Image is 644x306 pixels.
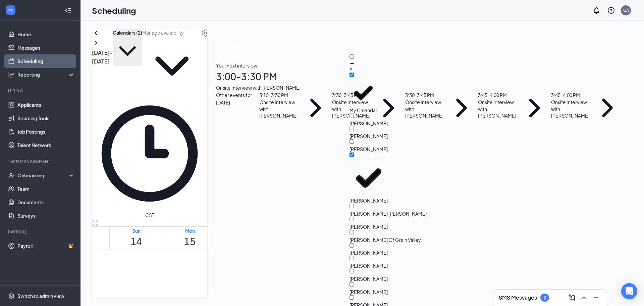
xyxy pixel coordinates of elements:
[478,91,516,99] div: 3:45 - 4:00 PM
[17,54,75,68] a: Scheduling
[183,227,197,250] a: September 15, 2025
[113,36,142,66] svg: ChevronDown
[591,91,624,124] svg: ChevronRight
[202,29,210,96] a: Settings
[567,292,577,303] button: ComposeMessage
[17,41,75,54] a: Messages
[551,91,589,99] div: 3:45 - 4:00 PM
[92,29,100,37] svg: ChevronLeft
[607,6,615,14] svg: QuestionInfo
[130,227,142,234] div: Sun
[202,29,210,37] svg: Settings
[372,91,405,124] svg: ChevronRight
[8,229,73,235] div: Payroll
[332,91,370,99] div: 3:30 - 3:45 PM
[591,292,601,303] button: Minimize
[17,293,64,299] div: Switch to admin view
[8,88,73,94] div: Hiring
[623,7,629,13] div: CA
[499,294,537,301] h3: SMS Messages
[216,91,259,124] div: Other events for [DATE]
[92,39,100,47] svg: ChevronRight
[129,227,143,250] a: September 14, 2025
[478,99,516,119] div: Onsite Interview with [PERSON_NAME]
[65,7,71,14] svg: Collapse
[92,48,113,65] h3: [DATE] - [DATE]
[568,294,576,302] svg: ComposeMessage
[579,292,589,303] button: ChevronUp
[17,138,75,152] a: Talent Network
[551,99,589,119] div: Onsite Interview with [PERSON_NAME]
[17,71,75,78] div: Reporting
[8,293,15,299] svg: Settings
[17,172,69,179] div: Onboarding
[17,182,75,195] a: Team
[17,209,75,222] a: Surveys
[259,91,298,99] div: 3:15 - 3:30 PM
[130,234,142,249] h1: 14
[299,91,332,124] svg: ChevronRight
[216,69,624,84] h1: 3:00 - 3:30 PM
[543,295,546,301] div: 3
[184,227,196,234] div: Mon
[621,283,637,299] div: Open Intercom Messenger
[216,84,624,91] div: Onsite Interview with [PERSON_NAME]
[142,29,202,36] input: Manage availability
[92,5,136,16] h1: Scheduling
[184,234,196,249] h1: 15
[592,294,600,302] svg: Minimize
[259,99,298,119] div: Onsite Interview with [PERSON_NAME]
[8,159,73,164] div: Team Management
[17,195,75,209] a: Documents
[17,28,75,41] a: Home
[332,99,370,119] div: Onsite Interview with [PERSON_NAME]
[580,294,588,302] svg: ChevronUp
[92,96,207,211] svg: Clock
[216,62,624,69] div: Your next interview
[405,91,443,99] div: 3:30 - 3:45 PM
[17,98,75,112] a: Applicants
[17,112,75,125] a: Sourcing Tools
[7,7,14,13] svg: WorkstreamLogo
[592,6,600,14] svg: Notifications
[518,91,551,124] svg: ChevronRight
[145,211,154,219] span: CST
[8,71,15,78] svg: Analysis
[113,29,142,66] button: Calendars (2)ChevronDown
[8,172,15,179] svg: UserCheck
[445,91,478,124] svg: ChevronRight
[142,36,202,96] svg: ChevronDown
[405,99,443,119] div: Onsite Interview with [PERSON_NAME]
[17,239,75,253] a: PayrollCrown
[17,125,75,138] a: Job Postings
[216,40,624,50] span: [DATE]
